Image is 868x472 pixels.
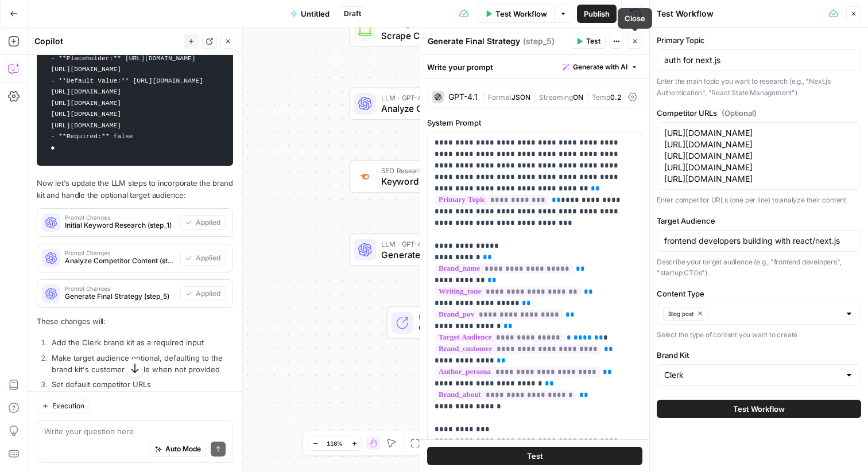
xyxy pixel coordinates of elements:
span: Test [586,36,600,46]
textarea: Generate Final Strategy [428,36,520,47]
span: Test Workflow [733,403,785,415]
span: Blog post [668,309,693,318]
button: Untitled [284,5,336,23]
span: Prompt Changes [65,250,176,256]
span: Streaming [539,93,573,102]
button: Test [571,34,606,49]
input: Clerk [664,369,840,381]
textarea: [URL][DOMAIN_NAME] [URL][DOMAIN_NAME] [URL][DOMAIN_NAME] [URL][DOMAIN_NAME] [URL][DOMAIN_NAME] [664,127,854,185]
label: Content Type [657,288,861,299]
button: Applied [180,215,226,230]
span: Auto Mode [165,444,201,454]
p: Enter the main topic you want to research (e.g., "Next.js Authentication", "React State Management") [657,76,861,98]
button: Test [427,447,642,465]
li: Add the Clerk brand kit as a required input [49,337,233,348]
li: Set default competitor URLs [49,379,233,390]
span: JSON [511,93,530,102]
label: Primary Topic [657,34,861,46]
div: LLM · GPT-4.1Generate Final StrategyStep 5 [350,233,560,266]
div: EndOutput [350,307,560,340]
span: Applied [196,288,220,299]
div: Write your prompt [420,55,649,79]
p: These changes will: [37,315,233,327]
p: Describe your target audience (e.g., "frontend developers", "startup CTOs") [657,256,861,279]
span: Prompt Changes [65,214,176,220]
span: Keyword Difficulty Analysis [381,175,521,189]
label: Brand Kit [657,349,861,361]
span: Untitled [301,8,330,19]
span: Temp [592,93,610,102]
span: (Optional) [722,107,757,119]
p: Select the type of content you want to create [657,329,861,341]
span: ON [573,93,583,102]
button: Test Workflow [478,5,554,23]
span: Execution [52,401,84,411]
span: | [583,91,592,102]
span: LLM · GPT-4.1 [381,92,522,103]
span: Applied [196,253,220,263]
span: 0.2 [610,93,621,102]
img: v3j4otw2j2lxnxfkcl44e66h4fup [358,171,372,182]
span: Format [488,93,511,102]
button: Blog post [663,307,708,321]
span: | [482,91,488,102]
input: Enter your main topic [664,54,854,66]
div: LLM · GPT-4.1Analyze Competitor ContentStep 3 [350,87,560,120]
div: Web Page ScrapeScrape Competitor ContentStep 2 [350,14,560,47]
div: Copilot [34,36,180,47]
span: Generate with AI [573,62,627,72]
span: | [530,91,539,102]
div: SEO ResearchKeyword Difficulty AnalysisStep 4 [350,161,560,193]
li: Make target audience optional, defaulting to the brand kit's customer profile when not provided [49,352,233,375]
span: Draft [344,9,361,19]
label: System Prompt [427,117,642,128]
span: Publish [584,8,610,19]
span: LLM · GPT-4.1 [381,238,522,249]
p: Enter competitor URLs (one per line) to analyze their content [657,194,861,206]
span: SEO Research [381,165,521,176]
input: Enter your target audience [664,235,854,247]
label: Target Audience [657,215,861,227]
span: Generate Final Strategy [381,248,522,262]
span: Test [527,450,543,462]
button: Generate with AI [558,60,642,75]
span: Generate Final Strategy (step_5) [65,291,176,302]
button: Publish [577,5,617,23]
span: ( step_5 ) [523,36,555,47]
div: GPT-4.1 [448,93,478,101]
button: Execution [37,399,90,414]
span: Analyze Competitor Content [381,102,522,115]
button: Applied [180,286,226,301]
span: Test Workflow [495,8,547,19]
p: Now let's update the LLM steps to incorporate the brand kit and handle the optional target audience: [37,177,233,201]
label: Competitor URLs [657,107,861,119]
span: Initial Keyword Research (step_1) [65,220,176,231]
button: Applied [180,251,226,266]
span: Applied [196,217,220,228]
button: Test Workflow [657,400,861,418]
button: Auto Mode [150,442,206,457]
span: Analyze Competitor Content (step_3) [65,256,176,266]
span: Prompt Changes [65,286,176,291]
span: Scrape Competitor Content [381,29,522,42]
span: 118% [327,439,343,448]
